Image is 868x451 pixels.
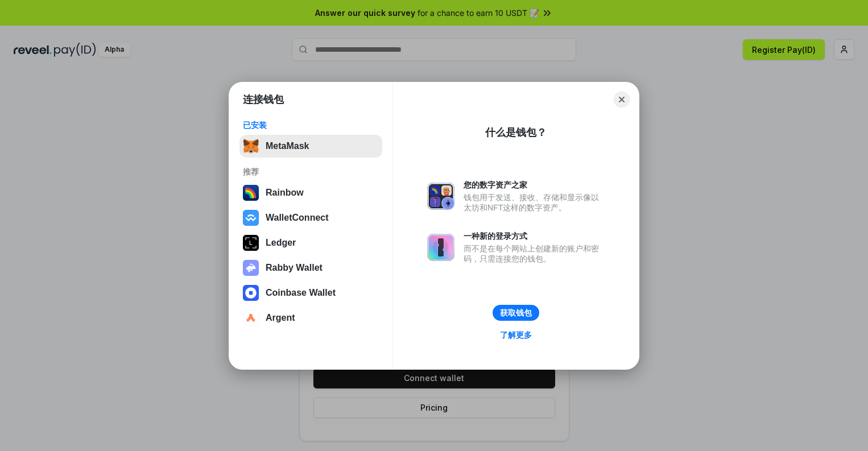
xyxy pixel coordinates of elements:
div: 您的数字资产之家 [464,180,605,190]
h1: 连接钱包 [243,93,284,106]
img: svg+xml,%3Csvg%20width%3D%22120%22%20height%3D%22120%22%20viewBox%3D%220%200%20120%20120%22%20fil... [243,185,259,201]
div: Ledger [266,238,296,248]
button: WalletConnect [239,206,382,229]
div: 了解更多 [500,330,532,340]
img: svg+xml,%3Csvg%20width%3D%2228%22%20height%3D%2228%22%20viewBox%3D%220%200%2028%2028%22%20fill%3D... [243,310,259,326]
div: MetaMask [266,141,309,151]
button: Close [614,92,630,107]
button: Coinbase Wallet [239,282,382,304]
button: Ledger [239,231,382,254]
div: Rabby Wallet [266,263,323,273]
div: 一种新的登录方式 [464,231,605,241]
div: Rainbow [266,188,304,198]
div: 钱包用于发送、接收、存储和显示像以太坊和NFT这样的数字资产。 [464,192,605,213]
div: Argent [266,313,295,323]
button: MetaMask [239,135,382,158]
img: svg+xml,%3Csvg%20width%3D%2228%22%20height%3D%2228%22%20viewBox%3D%220%200%2028%2028%22%20fill%3D... [243,210,259,226]
div: 推荐 [243,167,379,177]
img: svg+xml,%3Csvg%20width%3D%2228%22%20height%3D%2228%22%20viewBox%3D%220%200%2028%2028%22%20fill%3D... [243,285,259,301]
div: 而不是在每个网站上创建新的账户和密码，只需连接您的钱包。 [464,243,605,264]
div: WalletConnect [266,213,329,223]
button: Rainbow [239,181,382,204]
img: svg+xml,%3Csvg%20xmlns%3D%22http%3A%2F%2Fwww.w3.org%2F2000%2Fsvg%22%20fill%3D%22none%22%20viewBox... [427,183,454,210]
button: Argent [239,307,382,329]
img: svg+xml,%3Csvg%20fill%3D%22none%22%20height%3D%2233%22%20viewBox%3D%220%200%2035%2033%22%20width%... [243,138,259,154]
button: Rabby Wallet [239,256,382,279]
div: Coinbase Wallet [266,288,336,298]
img: svg+xml,%3Csvg%20xmlns%3D%22http%3A%2F%2Fwww.w3.org%2F2000%2Fsvg%22%20width%3D%2228%22%20height%3... [243,235,259,251]
div: 获取钱包 [500,308,532,318]
img: svg+xml,%3Csvg%20xmlns%3D%22http%3A%2F%2Fwww.w3.org%2F2000%2Fsvg%22%20fill%3D%22none%22%20viewBox... [427,234,454,261]
button: 获取钱包 [493,305,539,321]
a: 了解更多 [493,328,539,342]
img: svg+xml,%3Csvg%20xmlns%3D%22http%3A%2F%2Fwww.w3.org%2F2000%2Fsvg%22%20fill%3D%22none%22%20viewBox... [243,260,259,276]
div: 已安装 [243,120,379,130]
div: 什么是钱包？ [485,126,547,139]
